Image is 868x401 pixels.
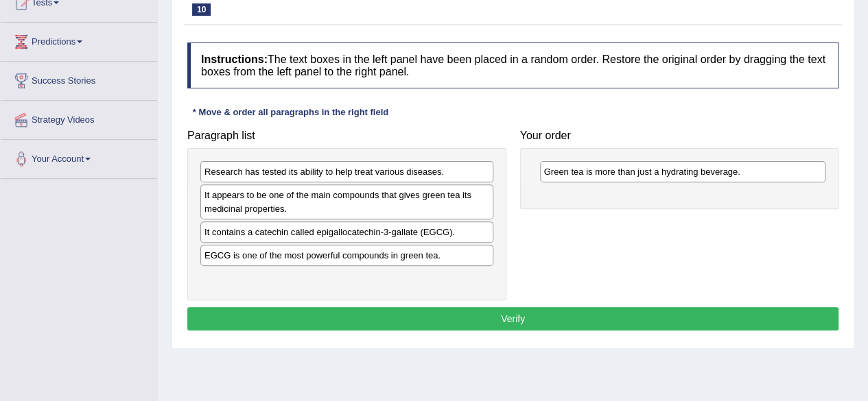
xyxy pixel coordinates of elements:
[540,161,826,182] div: Green tea is more than just a hydrating beverage.
[1,101,157,135] a: Strategy Videos
[200,221,493,243] div: It contains a catechin called epigallocatechin-3-gallate (EGCG).
[1,23,157,57] a: Predictions
[187,106,394,119] div: * Move & order all paragraphs in the right field
[187,42,838,88] h4: The text boxes in the left panel have been placed in a random order. Restore the original order b...
[1,62,157,96] a: Success Stories
[201,53,268,65] b: Instructions:
[187,130,506,142] h4: Paragraph list
[1,140,157,174] a: Your Account
[520,130,839,142] h4: Your order
[200,161,493,182] div: Research has tested its ability to help treat various diseases.
[192,3,211,16] span: 10
[200,184,493,219] div: It appears to be one of the main compounds that gives green tea its medicinal properties.
[187,307,838,330] button: Verify
[200,245,493,266] div: EGCG is one of the most powerful compounds in green tea.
